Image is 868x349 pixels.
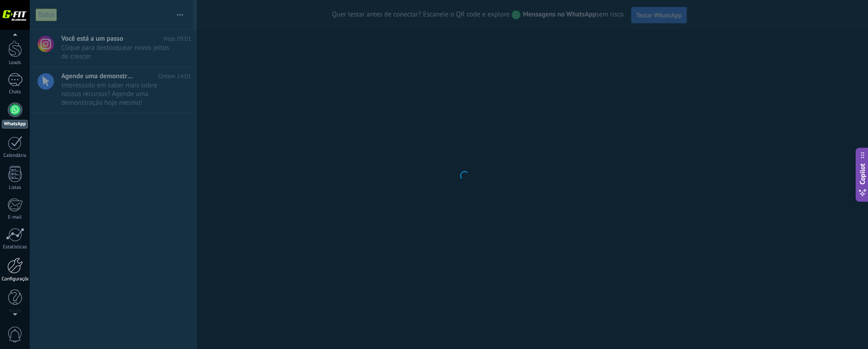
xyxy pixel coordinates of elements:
[2,89,28,95] div: Chats
[2,153,28,159] div: Calendário
[2,120,28,129] div: WhatsApp
[858,163,867,184] span: Copilot
[2,185,28,191] div: Listas
[2,276,28,282] div: Configurações
[2,244,28,250] div: Estatísticas
[2,60,28,66] div: Leads
[2,215,28,220] div: E-mail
